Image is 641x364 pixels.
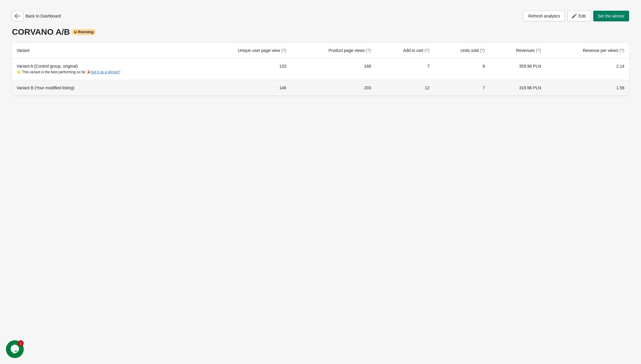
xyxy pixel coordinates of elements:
span: Revenues [516,48,541,53]
div: Back to Dashboard [12,11,61,21]
span: (?) [366,48,371,53]
button: Set the winner [593,11,629,21]
td: 359.96 PLN [490,58,546,80]
td: 319.96 PLN [490,80,546,96]
span: Revenue per views [583,48,624,53]
td: 7 [434,80,490,96]
span: (?) [619,48,624,53]
span: (?) [536,48,541,53]
button: Edit [567,11,591,21]
span: (?) [424,48,429,53]
td: 7 [376,58,434,80]
td: 2.14 [546,58,629,80]
span: Units sold [461,48,485,53]
div: Variant A (Control group, original) [17,63,192,75]
button: Refresh analytics [523,11,565,21]
div: Running [72,29,96,35]
div: Variant B (Your modified listing) [17,85,192,91]
button: Set it as a winner? [91,70,120,74]
span: Edit [578,14,586,18]
span: Unique user page view [238,48,286,53]
div: CORVANO A/B [12,27,629,37]
td: 168 [291,58,376,80]
span: Refresh analytics [528,14,560,18]
span: Set the winner [598,14,625,18]
td: 1.58 [546,80,629,96]
td: 12 [376,80,434,96]
span: Product page views [329,48,371,53]
iframe: chat widget [6,340,25,358]
th: Variant [12,43,196,58]
td: 133 [196,58,291,80]
div: ⭐ This variant is the best performing so far 🎉 [17,69,192,75]
td: 146 [196,80,291,96]
td: 203 [291,80,376,96]
span: (?) [281,48,286,53]
span: Add to cart [403,48,430,53]
span: (?) [480,48,485,53]
td: 8 [434,58,490,80]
